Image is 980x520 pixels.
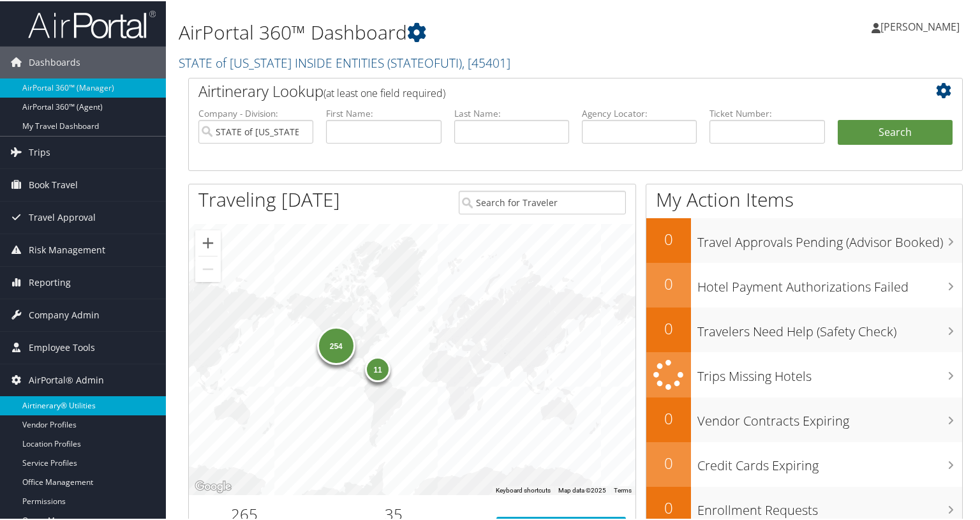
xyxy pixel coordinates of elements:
a: 0Vendor Contracts Expiring [646,396,962,441]
span: Trips [29,135,50,167]
span: Travel Approval [29,200,96,232]
span: Risk Management [29,233,105,265]
span: Dashboards [29,45,80,77]
div: 11 [365,355,390,381]
h1: My Action Items [646,185,962,212]
h1: AirPortal 360™ Dashboard [179,18,708,45]
span: Reporting [29,265,71,297]
img: airportal-logo.png [28,8,156,38]
a: 0Hotel Payment Authorizations Failed [646,262,962,306]
h3: Hotel Payment Authorizations Failed [697,271,962,295]
label: First Name: [326,106,441,119]
label: Last Name: [454,106,569,119]
span: Book Travel [29,168,78,200]
span: (at least one field required) [323,85,445,99]
h3: Trips Missing Hotels [697,360,962,384]
button: Zoom out [195,255,221,281]
div: 254 [317,325,355,364]
img: Google [192,477,234,494]
h1: Traveling [DATE] [198,185,340,212]
h3: Credit Cards Expiring [697,449,962,473]
span: [PERSON_NAME] [880,19,960,33]
label: Company - Division: [198,106,313,119]
span: Employee Tools [29,331,95,362]
label: Agency Locator: [582,106,697,119]
a: Terms (opens in new tab) [614,486,632,493]
a: 0Credit Cards Expiring [646,441,962,486]
button: Keyboard shortcuts [496,485,551,494]
h2: 0 [646,272,691,293]
a: 0Travel Approvals Pending (Advisor Booked) [646,217,962,262]
h3: Travelers Need Help (Safety Check) [697,315,962,339]
input: Search for Traveler [459,189,626,213]
h2: 0 [646,316,691,338]
span: Map data ©2025 [558,486,606,493]
a: [PERSON_NAME] [872,6,972,45]
h2: 0 [646,406,691,428]
span: Company Admin [29,298,100,330]
h2: 0 [646,227,691,249]
label: Ticket Number: [709,106,824,119]
h3: Enrollment Requests [697,494,962,518]
a: STATE of [US_STATE] INSIDE ENTITIES [179,53,510,70]
a: 0Travelers Need Help (Safety Check) [646,306,962,351]
h3: Vendor Contracts Expiring [697,405,962,429]
a: Open this area in Google Maps (opens a new window) [192,477,234,494]
span: , [ 45401 ] [462,53,510,70]
button: Search [838,119,953,144]
a: Trips Missing Hotels [646,351,962,396]
span: ( STATEOFUTI ) [387,53,462,70]
button: Zoom in [195,229,221,255]
h2: 0 [646,496,691,517]
h3: Travel Approvals Pending (Advisor Booked) [697,226,962,250]
span: AirPortal® Admin [29,363,104,395]
h2: 0 [646,451,691,473]
h2: Airtinerary Lookup [198,79,888,101]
